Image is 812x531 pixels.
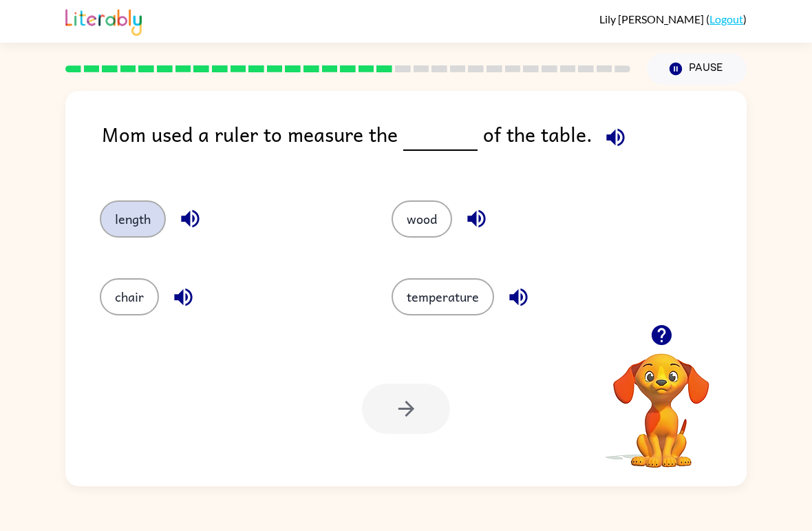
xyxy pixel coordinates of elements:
[102,118,747,173] div: Mom used a ruler to measure the of the table.
[65,6,142,36] img: Literably
[647,53,747,85] button: Pause
[392,200,452,238] button: wood
[100,200,166,238] button: length
[709,12,743,25] a: Logout
[599,12,706,25] span: Lily [PERSON_NAME]
[392,278,494,315] button: temperature
[599,12,747,25] div: ( )
[100,278,159,315] button: chair
[592,332,730,470] video: Your browser must support playing .mp4 files to use Literably. Please try using another browser.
